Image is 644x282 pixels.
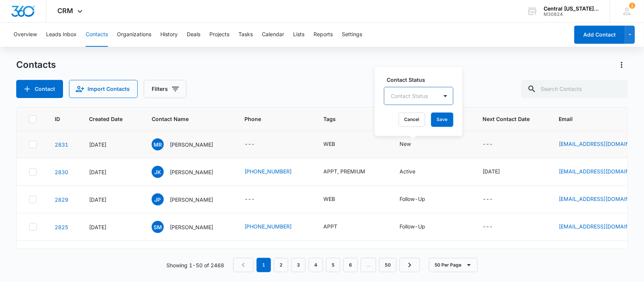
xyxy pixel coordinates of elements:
[326,258,340,272] a: Page 5
[559,140,635,148] a: [EMAIL_ADDRESS][DOMAIN_NAME]
[117,23,151,47] button: Organizations
[544,6,599,12] div: account name
[324,167,366,175] div: APPT, PREMIUM
[257,258,271,272] em: 1
[46,23,77,47] button: Leads Inbox
[324,222,351,231] div: Tags - APPT - Select to Edit Field
[58,7,74,15] span: CRM
[387,76,456,84] label: Contact Status
[324,115,371,123] span: Tags
[170,168,213,176] p: [PERSON_NAME]
[483,195,493,204] div: ---
[89,115,123,123] span: Created Date
[89,223,134,231] div: [DATE]
[245,140,269,149] div: Phone - - Select to Edit Field
[55,224,68,230] a: Navigate to contact details page for Shawn McConnell
[629,3,635,9] span: 1
[379,258,397,272] a: Page 50
[291,258,306,272] a: Page 3
[483,140,507,149] div: Next Contact Date - - Select to Edit Field
[152,138,164,150] span: MR
[166,261,224,269] p: Showing 1-50 of 2468
[574,26,625,44] button: Add Contact
[429,258,478,272] button: 50 Per Page
[209,23,229,47] button: Projects
[152,193,227,205] div: Contact Name - John P Asendorf - Select to Edit Field
[152,221,164,233] span: SM
[400,258,420,272] a: Next Page
[293,23,304,47] button: Lists
[483,115,530,123] span: Next Contact Date
[262,23,284,47] button: Calendar
[483,222,493,231] div: ---
[559,115,637,123] span: Email
[233,258,420,272] nav: Pagination
[245,167,292,175] a: [PHONE_NUMBER]
[152,138,227,150] div: Contact Name - Michael Ross - Select to Edit Field
[324,195,335,203] div: WEB
[245,167,306,176] div: Phone - (814) 594-3469 - Select to Edit Field
[170,141,213,149] p: [PERSON_NAME]
[245,140,255,149] div: ---
[400,195,426,203] div: Follow-Up
[245,195,255,204] div: ---
[55,141,68,148] a: Navigate to contact details page for Michael Ross
[400,140,425,149] div: Contact Status - New - Select to Edit Field
[170,196,213,204] p: [PERSON_NAME]
[144,80,186,98] button: Filters
[274,258,288,272] a: Page 2
[521,80,628,98] input: Search Contacts
[324,140,349,149] div: Tags - WEB - Select to Edit Field
[245,195,269,204] div: Phone - - Select to Edit Field
[400,167,429,176] div: Contact Status - Active - Select to Edit Field
[245,222,306,231] div: Phone - (614) 980-8537 - Select to Edit Field
[400,222,426,230] div: Follow-Up
[152,166,164,178] span: JK
[14,23,37,47] button: Overview
[324,167,379,176] div: Tags - APPT, PREMIUM - Select to Edit Field
[152,166,227,178] div: Contact Name - Jared Korman - Select to Edit Field
[400,195,439,204] div: Contact Status - Follow-Up - Select to Edit Field
[152,193,164,205] span: JP
[152,115,216,123] span: Contact Name
[16,80,63,98] button: Add Contact
[483,167,514,176] div: Next Contact Date - 1757635200 - Select to Edit Field
[324,195,349,204] div: Tags - WEB - Select to Edit Field
[160,23,178,47] button: History
[152,221,227,233] div: Contact Name - Shawn McConnell - Select to Edit Field
[238,23,253,47] button: Tasks
[483,195,507,204] div: Next Contact Date - - Select to Edit Field
[400,167,416,175] div: Active
[86,23,108,47] button: Contacts
[55,196,68,203] a: Navigate to contact details page for John P Asendorf
[559,167,635,175] a: [EMAIL_ADDRESS][DOMAIN_NAME]
[629,3,635,9] div: notifications count
[559,222,635,230] a: [EMAIL_ADDRESS][DOMAIN_NAME]
[55,115,60,123] span: ID
[483,140,493,149] div: ---
[245,115,295,123] span: Phone
[343,258,358,272] a: Page 6
[89,141,134,149] div: [DATE]
[431,113,453,127] button: Save
[324,222,338,230] div: APPT
[544,12,599,17] div: account id
[483,222,507,231] div: Next Contact Date - - Select to Edit Field
[342,23,362,47] button: Settings
[245,222,292,230] a: [PHONE_NUMBER]
[324,140,335,148] div: WEB
[399,113,425,127] button: Cancel
[309,258,323,272] a: Page 4
[170,223,213,231] p: [PERSON_NAME]
[400,222,439,231] div: Contact Status - Follow-Up - Select to Edit Field
[187,23,200,47] button: Deals
[69,80,138,98] button: Import Contacts
[89,168,134,176] div: [DATE]
[483,167,500,175] div: [DATE]
[616,59,628,71] button: Actions
[16,59,56,70] h1: Contacts
[89,196,134,204] div: [DATE]
[559,195,635,203] a: [EMAIL_ADDRESS][DOMAIN_NAME]
[400,140,411,148] div: New
[55,169,68,175] a: Navigate to contact details page for Jared Korman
